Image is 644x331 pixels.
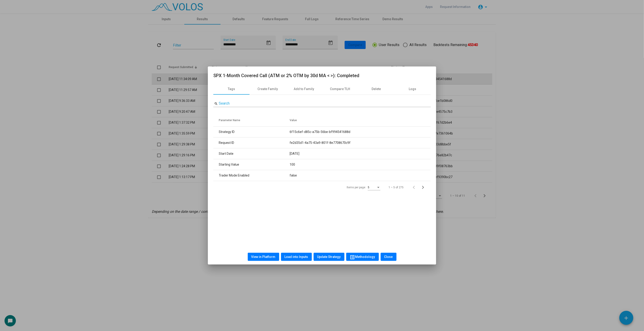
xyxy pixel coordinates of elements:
[213,148,290,159] td: Start Date
[368,186,369,189] span: 5
[281,253,312,261] button: Load into Inputs
[290,159,431,170] td: 100
[228,87,235,91] div: Tags
[290,114,431,127] th: Value
[350,255,375,259] span: Methodology
[257,87,278,91] div: Create Family
[294,87,314,91] div: Add to Family
[317,255,341,259] span: Update Strategy
[213,127,290,137] td: Strategy ID
[213,72,431,79] h2: SPX 1-Month Covered Call (ATM or 2% OTM by 30d MA < >): Completed
[214,102,218,106] mat-icon: search
[381,253,396,261] button: Close
[213,170,290,181] td: Trader Mode Enabled
[290,127,431,137] td: 6f15c6ef-d85c-a75b-56be-bf994541688d
[420,183,429,192] button: Next page
[213,159,290,170] td: Starting Value
[314,253,344,261] button: Update Strategy
[213,137,290,148] td: Request ID
[411,183,420,192] button: Previous page
[372,87,381,91] div: Delete
[290,137,431,148] td: fe2d35d1-4a75-43a9-801f-8e7708670c9f
[389,185,404,189] div: 1 – 5 of 275
[213,114,290,127] th: Parameter Name
[384,255,393,259] span: Close
[409,87,416,91] div: Logs
[290,170,431,181] td: false
[290,148,431,159] td: [DATE]
[251,255,276,259] span: View in Platform
[350,255,355,260] mat-icon: list_alt
[285,255,308,259] span: Load into Inputs
[368,186,380,189] mat-select: Items per page:
[347,185,366,189] div: Items per page:
[346,253,379,261] button: Methodology
[330,87,350,91] div: Compare TLH
[248,253,279,261] button: View in Platform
